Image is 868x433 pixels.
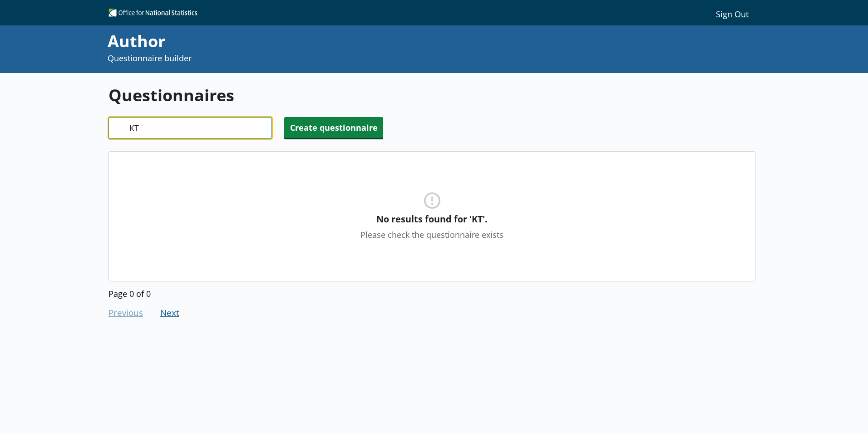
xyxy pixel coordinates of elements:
p: Questionnaire builder [108,53,584,64]
input: Search questionnaire titles [108,117,272,139]
button: Next [152,301,188,326]
div: Author [108,30,584,53]
div: Page 0 of 0 [108,285,755,299]
button: Sign Out [709,6,755,21]
p: Please check the questionnaire exists [360,229,503,240]
button: Create questionnaire [284,117,383,138]
h1: Questionnaires [108,84,755,106]
h3: No results found for 'KT'. [376,213,488,225]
